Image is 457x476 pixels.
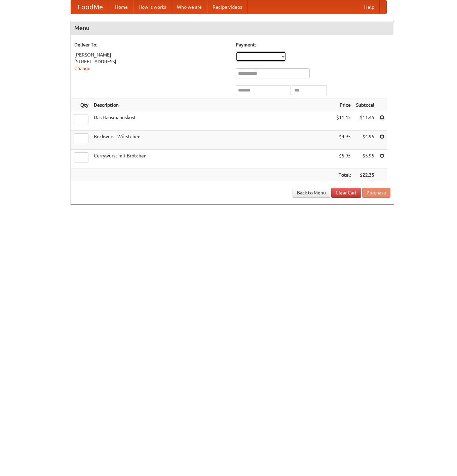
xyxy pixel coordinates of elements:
[71,21,394,35] h4: Menu
[334,111,353,131] td: $11.45
[133,0,172,14] a: How it works
[207,0,247,14] a: Recipe videos
[334,150,353,169] td: $5.95
[353,111,377,131] td: $11.45
[71,0,110,14] a: FoodMe
[334,131,353,150] td: $4.95
[91,150,334,169] td: Currywurst mit Brötchen
[362,188,390,198] button: Purchase
[353,150,377,169] td: $5.95
[91,99,334,111] th: Description
[110,0,133,14] a: Home
[293,188,330,198] a: Back to Menu
[91,111,334,131] td: Das Hausmannskost
[74,41,229,48] h5: Deliver To:
[331,188,361,198] a: Clear Cart
[334,169,353,181] th: Total:
[74,51,229,58] div: [PERSON_NAME]
[353,99,377,111] th: Subtotal
[172,0,207,14] a: Who we are
[74,66,90,71] a: Change
[91,131,334,150] td: Bockwurst Würstchen
[74,58,229,65] div: [STREET_ADDRESS]
[353,169,377,181] th: $22.35
[359,0,380,14] a: Help
[353,131,377,150] td: $4.95
[236,41,390,48] h5: Payment:
[71,99,91,111] th: Qty
[334,99,353,111] th: Price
